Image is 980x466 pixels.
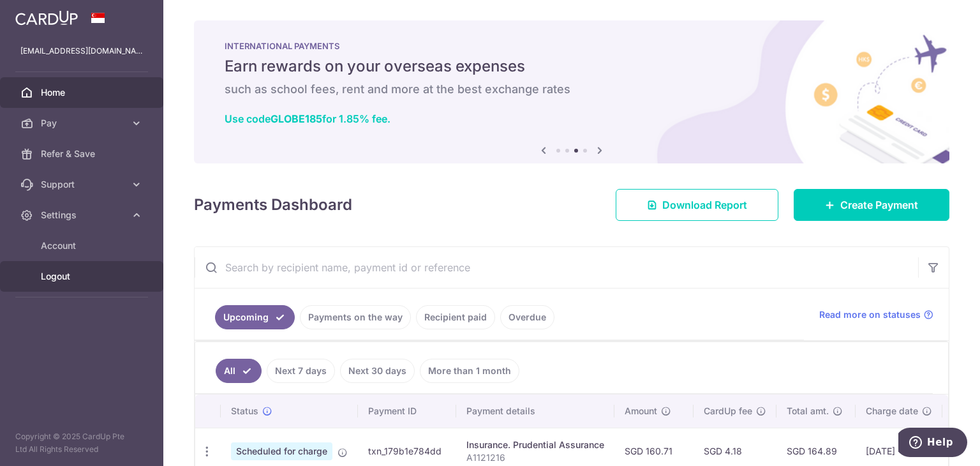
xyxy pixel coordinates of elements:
[456,395,614,428] th: Payment details
[794,189,949,221] a: Create Payment
[819,308,933,321] a: Read more on statuses
[416,305,495,329] a: Recipient paid
[194,193,352,216] h4: Payments Dashboard
[225,112,390,125] a: Use codeGLOBE185for 1.85% fee.
[787,405,829,417] span: Total amt.
[466,451,604,464] p: A1121216
[898,428,967,460] iframe: Opens a widget where you can find more information
[225,41,919,51] p: INTERNATIONAL PAYMENTS
[225,56,919,77] h5: Earn rewards on your overseas expenses
[194,20,949,163] img: International Payment Banner
[616,189,778,221] a: Download Report
[866,405,918,417] span: Charge date
[215,305,295,329] a: Upcoming
[41,239,125,252] span: Account
[41,178,125,191] span: Support
[662,197,747,213] span: Download Report
[267,359,335,383] a: Next 7 days
[840,197,918,213] span: Create Payment
[358,395,456,428] th: Payment ID
[704,405,752,417] span: CardUp fee
[300,305,411,329] a: Payments on the way
[41,147,125,160] span: Refer & Save
[420,359,519,383] a: More than 1 month
[231,442,332,460] span: Scheduled for charge
[625,405,657,417] span: Amount
[41,270,125,283] span: Logout
[41,209,125,222] span: Settings
[819,308,921,321] span: Read more on statuses
[41,117,125,130] span: Pay
[500,305,554,329] a: Overdue
[231,405,258,417] span: Status
[20,45,143,57] p: [EMAIL_ADDRESS][DOMAIN_NAME]
[216,359,262,383] a: All
[466,439,604,451] div: Insurance. Prudential Assurance
[41,86,125,99] span: Home
[271,112,322,125] b: GLOBE185
[15,10,78,26] img: CardUp
[340,359,415,383] a: Next 30 days
[225,82,919,97] h6: such as school fees, rent and more at the best exchange rates
[195,247,918,288] input: Search by recipient name, payment id or reference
